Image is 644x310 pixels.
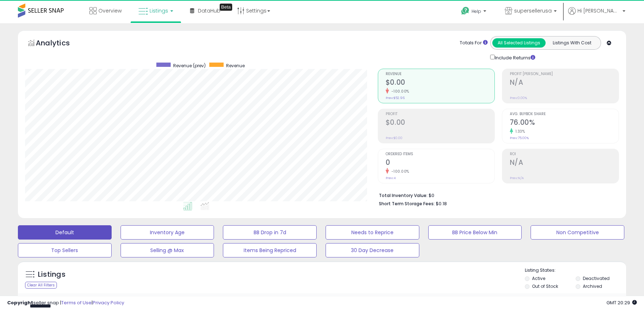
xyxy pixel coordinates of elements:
small: Prev: N/A [510,176,524,180]
div: Clear All Filters [25,282,57,289]
span: 2025-09-15 20:29 GMT [606,299,637,306]
span: Profit [386,112,494,116]
h5: Analytics [36,38,84,50]
span: Ordered Items [386,152,494,156]
b: Short Term Storage Fees: [379,201,435,207]
div: Totals For [460,40,488,46]
li: $0 [379,191,614,199]
label: Deactivated [583,275,610,281]
span: supersellerusa [514,7,552,14]
span: Hi [PERSON_NAME] [577,7,620,14]
p: Listing States: [525,267,626,274]
small: Prev: 75.00% [510,136,529,140]
small: 1.33% [513,129,525,134]
span: DataHub [198,7,220,14]
button: Non Competitive [531,225,624,240]
button: Selling @ Max [121,243,214,257]
label: Archived [583,283,602,289]
span: Revenue (prev) [173,63,206,69]
div: seller snap | | [7,300,124,306]
b: Total Inventory Value: [379,192,428,198]
a: Help [455,1,493,23]
h5: Listings [38,270,65,280]
span: Profit [PERSON_NAME] [510,72,619,76]
div: Include Returns [485,53,544,61]
h2: 76.00% [510,118,619,128]
a: Terms of Use [61,299,92,306]
label: Active [532,275,545,281]
h2: N/A [510,78,619,88]
button: Default [18,225,112,240]
span: Overview [98,7,122,14]
a: Privacy Policy [93,299,124,306]
button: Items Being Repriced [223,243,317,257]
small: Prev: 0.00% [510,96,527,100]
span: ROI [510,152,619,156]
a: Hi [PERSON_NAME] [568,7,625,23]
button: 30 Day Decrease [326,243,419,257]
h2: N/A [510,158,619,168]
small: Prev: $0.00 [386,136,402,140]
i: Get Help [461,6,470,15]
button: BB Price Below Min [428,225,522,240]
span: Revenue [226,63,245,69]
button: Top Sellers [18,243,112,257]
span: Listings [150,7,168,14]
button: Listings With Cost [545,38,599,48]
button: All Selected Listings [492,38,546,48]
h2: $0.00 [386,118,494,128]
span: Revenue [386,72,494,76]
div: Tooltip anchor [220,4,232,11]
h2: $0.00 [386,78,494,88]
span: $0.18 [436,200,447,207]
button: Needs to Reprice [326,225,419,240]
small: -100.00% [389,169,409,174]
span: Help [472,8,481,14]
strong: Copyright [7,299,33,306]
span: Avg. Buybox Share [510,112,619,116]
button: Inventory Age [121,225,214,240]
h2: 0 [386,158,494,168]
small: Prev: 4 [386,176,396,180]
button: BB Drop in 7d [223,225,317,240]
small: -100.00% [389,89,409,94]
small: Prev: $52.96 [386,96,405,100]
label: Out of Stock [532,283,558,289]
